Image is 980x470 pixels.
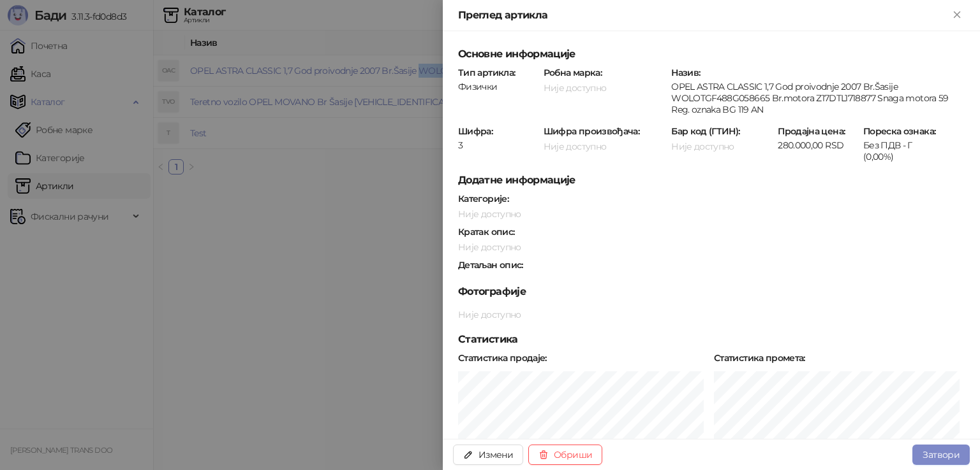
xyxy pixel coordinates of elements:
[863,125,935,137] strong: Пореска ознака :
[458,193,509,204] strong: Категорије :
[458,173,965,188] h5: Додатне информације
[671,125,739,137] strong: Бар код (ГТИН) :
[458,332,965,347] h5: Статистика
[458,125,493,137] strong: Шифра :
[458,241,521,253] span: Није доступно
[458,226,514,238] strong: Кратак опис :
[544,82,607,94] span: Није доступно
[528,445,602,465] button: Обриши
[458,46,965,62] h5: Основне информације
[544,125,640,137] strong: Шифра произвођача :
[457,81,540,92] div: Физички
[458,208,521,220] span: Није доступно
[458,259,523,271] strong: Детаљан опис :
[912,445,970,465] button: Затвори
[862,139,945,162] div: Без ПДВ - Г (0,00%)
[671,141,734,152] span: Није доступно
[671,67,700,78] strong: Назив :
[714,352,805,364] strong: Статистика промета :
[544,141,607,152] span: Није доступно
[544,67,602,78] strong: Робна марка :
[458,67,515,78] strong: Тип артикла :
[458,284,965,299] h5: Фотографије
[458,8,949,23] div: Преглед артикла
[458,309,521,320] span: Није доступно
[457,139,540,151] div: 3
[778,125,845,137] strong: Продајна цена :
[949,8,965,23] button: Close
[776,139,859,151] div: 280.000,00 RSD
[670,81,966,115] div: OPEL ASTRA CLASSIC 1,7 God proivodnje 2007 Br.Šasije WOLOTGF488G058665 Br.motora Z17DTL1718877 Sn...
[453,445,523,465] button: Измени
[458,352,547,364] strong: Статистика продаје :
